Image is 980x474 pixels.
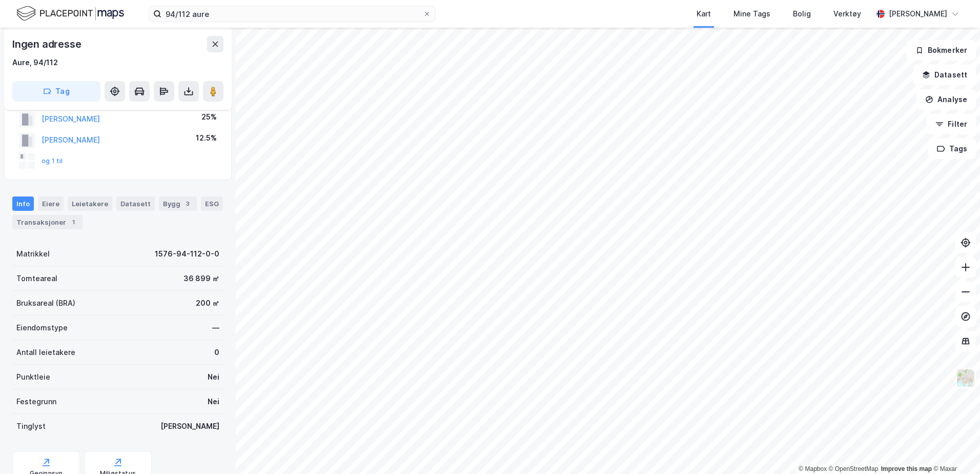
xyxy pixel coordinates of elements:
div: Punktleie [16,371,50,383]
div: 36 899 ㎡ [183,272,219,285]
img: logo.f888ab2527a4732fd821a326f86c7f29.svg [16,5,124,23]
button: Tag [12,81,100,102]
button: Bokmerker [907,40,976,61]
div: ESG [201,196,223,211]
div: Antall leietakere [16,346,75,359]
div: Nei [208,371,219,383]
a: Improve this map [881,465,932,472]
div: 0 [214,346,219,359]
button: Filter [927,114,976,134]
div: Festegrunn [16,396,56,408]
div: Kart [697,8,711,20]
div: [PERSON_NAME] [160,420,219,432]
div: [PERSON_NAME] [889,8,947,20]
div: Datasett [116,196,155,211]
div: Eiendomstype [16,322,68,334]
button: Analyse [916,89,976,110]
button: Datasett [913,65,976,85]
div: Leietakere [68,196,112,211]
div: 25% [201,111,217,123]
div: Bruksareal (BRA) [16,297,75,309]
div: 1 [68,217,78,227]
div: 3 [182,199,193,209]
div: Eiere [38,196,64,211]
div: Aure, 94/112 [12,56,58,69]
div: Ingen adresse [12,36,83,52]
button: Tags [928,139,976,159]
iframe: Chat Widget [929,425,980,474]
a: Mapbox [799,465,827,472]
div: Nei [208,396,219,408]
div: Verktøy [833,8,861,20]
div: 12.5% [196,132,217,144]
div: Bygg [159,196,197,211]
a: OpenStreetMap [829,465,879,472]
div: Tomteareal [16,272,57,285]
div: Mine Tags [733,8,770,20]
input: Søk på adresse, matrikkel, gårdeiere, leietakere eller personer [161,6,423,22]
div: 200 ㎡ [196,297,219,309]
div: Matrikkel [16,248,50,260]
div: Transaksjoner [12,215,83,229]
div: Bolig [793,8,811,20]
div: Info [12,196,34,211]
img: Z [956,368,975,388]
div: 1576-94-112-0-0 [155,248,219,260]
div: — [212,322,219,334]
div: Tinglyst [16,420,46,432]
